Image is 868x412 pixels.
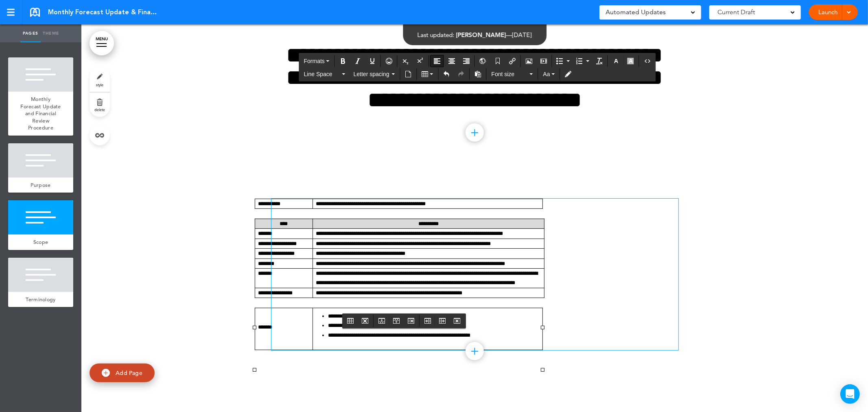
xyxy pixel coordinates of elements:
[41,24,61,42] a: Theme
[505,55,519,67] div: Insert/edit airmason link
[573,55,592,67] div: Numbered list
[537,55,551,67] div: Insert/edit media
[358,315,372,327] div: Delete table
[553,55,572,67] div: Bullet list
[8,292,73,307] a: Terminology
[351,55,365,67] div: Italic
[365,55,379,67] div: Underline
[418,31,455,39] span: Last updated:
[543,71,550,77] span: Aa
[421,315,435,327] div: Insert column before
[430,55,444,67] div: Align left
[94,107,105,112] span: delete
[8,178,73,193] a: Purpose
[492,70,528,78] span: Font size
[342,313,466,328] div: Inline toolbar
[476,55,490,67] div: Insert/Edit global anchor link
[33,239,48,245] span: Scope
[471,68,485,80] div: Paste as text
[562,68,575,80] div: Toggle Tracking Changes
[343,315,357,327] div: Table properties
[404,315,418,327] div: Delete row
[304,70,341,78] span: Line Space
[90,31,114,55] a: MENU
[102,369,110,377] img: add.svg
[418,32,532,38] div: —
[20,96,61,131] span: Monthly Forecast Update and Financial Review Procedure
[90,364,155,383] a: Add Page
[435,315,449,327] div: Insert column after
[354,70,390,78] span: Letter spacing
[418,68,437,80] div: Table
[90,92,110,117] a: delete
[717,7,755,18] span: Current Draft
[8,92,73,136] a: Monthly Forecast Update and Financial Review Procedure
[389,315,403,327] div: Insert row after
[512,31,532,39] span: [DATE]
[20,24,41,42] a: Pages
[399,55,413,67] div: Subscript
[641,55,654,67] div: Source code
[593,55,606,67] div: Clear formatting
[402,68,415,80] div: Insert document
[815,4,841,20] a: Launch
[445,55,459,67] div: Align center
[440,68,454,80] div: Undo
[840,384,860,404] div: Open Intercom Messenger
[456,31,506,39] span: [PERSON_NAME]
[90,68,110,92] a: style
[31,182,50,188] span: Purpose
[459,55,473,67] div: Align right
[304,58,325,64] span: Formats
[48,8,158,17] span: Monthly Forecast Update & Financial Review Procedure
[96,82,103,87] span: style
[450,315,464,327] div: Delete column
[606,7,666,18] span: Automated Updates
[491,55,505,67] div: Anchor
[413,55,427,67] div: Superscript
[26,296,55,303] span: Terminology
[522,55,536,67] div: Airmason image
[8,234,73,250] a: Scope
[336,55,350,67] div: Bold
[375,315,389,327] div: Insert row before
[116,369,142,377] span: Add Page
[455,68,468,80] div: Redo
